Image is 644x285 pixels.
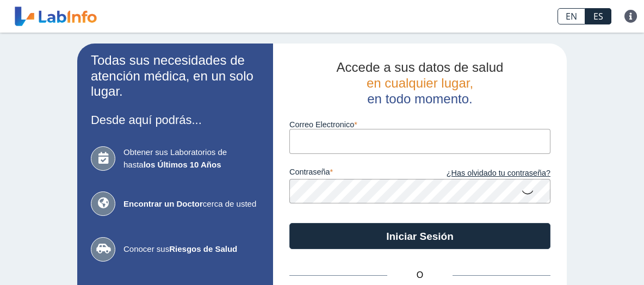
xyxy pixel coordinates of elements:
[367,91,472,106] span: en todo momento.
[123,146,259,171] span: Obtener sus Laboratorios de hasta
[123,198,259,210] span: cerca de usted
[547,243,632,273] iframe: Help widget launcher
[289,223,550,249] button: Iniciar Sesión
[91,113,259,127] h3: Desde aquí podrás...
[289,168,420,179] label: contraseña
[420,168,550,179] a: ¿Has olvidado tu contraseña?
[289,120,550,129] label: Correo Electronico
[144,160,221,169] b: los Últimos 10 Años
[123,243,259,256] span: Conocer sus
[169,244,237,253] b: Riesgos de Salud
[337,60,504,75] span: Accede a sus datos de salud
[91,53,259,100] h2: Todas sus necesidades de atención médica, en un solo lugar.
[558,8,585,24] a: EN
[387,269,453,282] span: O
[123,199,203,208] b: Encontrar un Doctor
[367,76,473,90] span: en cualquier lugar,
[585,8,611,24] a: ES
